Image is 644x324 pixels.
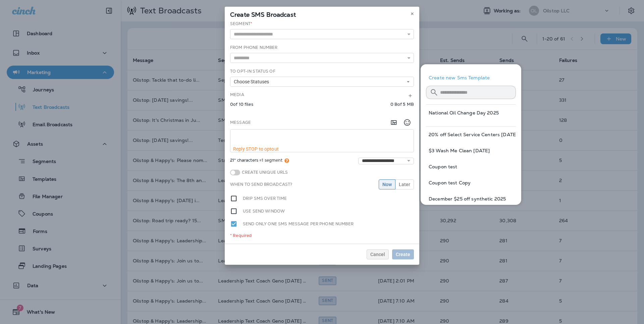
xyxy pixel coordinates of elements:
label: From Phone Number [230,45,277,50]
span: Now [382,182,392,187]
label: When to send broadcast? [230,182,292,187]
span: Reply STOP to optout [233,146,279,152]
span: Cancel [370,252,385,257]
label: Media [230,92,244,97]
button: $3 Wash Me Clean [DATE] [426,143,516,159]
label: Send only one SMS message per phone number [243,220,354,228]
button: Select an emoji [400,116,414,129]
span: Choose Statuses [234,79,272,85]
button: Coupon test Copy [426,175,516,191]
span: 21* characters = [230,158,289,164]
span: Later [399,182,410,187]
p: 0 B of 5 MB [390,102,414,107]
label: Create Unique URLs [240,170,288,175]
label: To Opt-In Status of [230,69,275,74]
button: Cancel [367,249,389,259]
p: 0 of 10 files [230,102,253,107]
div: Create SMS Broadcast [225,7,419,21]
label: Message [230,120,251,125]
label: Segment [230,21,252,26]
button: December $25 off synthetic 2025 [426,191,516,207]
span: Create [396,252,410,257]
button: Create new Sms Template [426,70,516,86]
button: National Oil Change Day 2025 [426,105,516,121]
button: Choose Statuses [230,77,414,87]
button: Later [395,179,414,189]
label: Use send window [243,208,285,215]
button: Now [379,179,395,189]
label: Drip SMS over time [243,195,287,202]
button: 20% off Select Service Centers [DATE]-[DATE] [426,127,516,143]
button: Create [392,249,414,259]
button: Add in a premade template [387,116,400,129]
div: * Required [230,233,414,238]
button: Coupon test [426,159,516,175]
span: 1 segment [262,157,282,163]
